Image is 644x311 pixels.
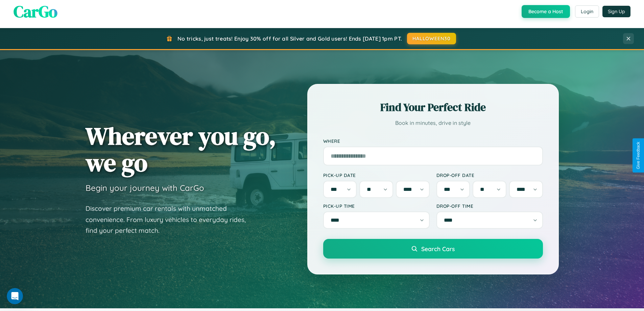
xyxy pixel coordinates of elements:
label: Where [323,138,543,144]
label: Drop-off Time [436,203,543,209]
span: No tricks, just treats! Enjoy 30% off for all Silver and Gold users! Ends [DATE] 1pm PT. [177,35,402,42]
p: Discover premium car rentals with unmatched convenience. From luxury vehicles to everyday rides, ... [86,203,255,236]
h2: Find Your Perfect Ride [323,100,543,115]
label: Pick-up Date [323,172,430,178]
h3: Begin your journey with CarGo [86,183,204,193]
span: CarGo [14,0,57,23]
button: HALLOWEEN30 [407,33,456,44]
h1: Wherever you go, we go [86,123,276,176]
span: Search Cars [421,245,455,252]
button: Become a Host [522,5,570,18]
iframe: Intercom live chat [7,288,23,304]
label: Drop-off Date [436,172,543,178]
button: Login [575,5,599,18]
label: Pick-up Time [323,203,430,209]
button: Sign Up [602,6,630,17]
div: Give Feedback [636,142,641,169]
button: Search Cars [323,239,543,259]
p: Book in minutes, drive in style [323,118,543,128]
